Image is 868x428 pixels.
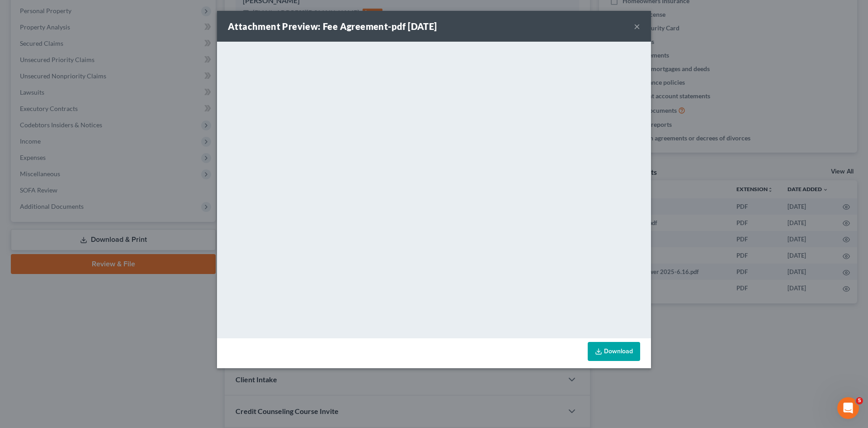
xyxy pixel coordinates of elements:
[217,42,651,336] iframe: <object ng-attr-data='[URL][DOMAIN_NAME]' type='application/pdf' width='100%' height='650px'></ob...
[634,21,640,32] button: ×
[856,397,863,404] span: 5
[588,342,640,361] a: Download
[228,21,437,32] strong: Attachment Preview: Fee Agreement-pdf [DATE]
[837,397,859,419] iframe: Intercom live chat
